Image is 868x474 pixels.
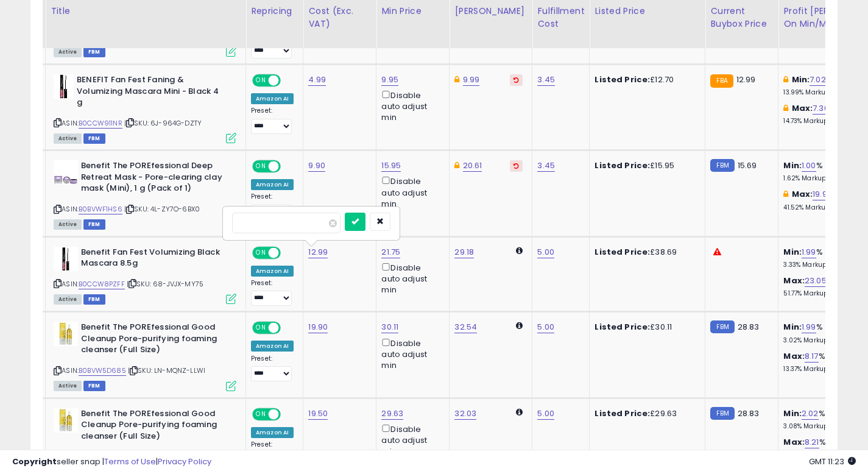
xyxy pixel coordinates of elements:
span: OFF [279,76,298,86]
div: Min Price [381,5,444,18]
a: 9.90 [308,160,325,172]
b: Listed Price: [595,74,650,85]
img: 31wuOzCBwvL._SL40_.jpg [54,74,74,99]
span: ON [253,323,269,333]
div: Amazon AI [251,341,294,352]
a: 5.00 [537,321,554,333]
a: Privacy Policy [158,456,211,467]
a: Terms of Use [104,456,156,467]
span: All listings currently available for purchase on Amazon [54,219,82,230]
span: OFF [279,161,298,172]
b: Benefit The POREfessional Good Cleanup Pore-purifying foaming cleanser (Full Size) [81,322,229,359]
div: £30.11 [595,322,696,333]
div: Amazon AI [251,266,294,277]
b: Listed Price: [595,408,650,419]
a: 1.99 [802,246,816,258]
span: All listings currently available for purchase on Amazon [54,47,82,57]
a: 12.99 [308,246,328,258]
span: | SKU: 4L-ZY7O-6BX0 [124,204,200,214]
div: Disable auto adjust min [381,261,440,296]
b: BENEFIT Fan Fest Faning & Volumizing Mascara Mini - Black 4 g [77,74,225,111]
a: 19.50 [308,408,328,420]
a: 15.95 [381,160,401,172]
b: Benefit The POREfessional Deep Retreat Mask - Pore-clearing clay mask (Mini), 1 g (Pack of 1) [81,160,229,197]
span: | SKU: LN-MQNZ-LLWI [128,366,205,375]
a: 4.99 [308,74,326,86]
a: B0BVWF1HS6 [79,204,122,214]
a: 9.95 [381,74,398,86]
div: Preset: [251,355,294,382]
span: ON [253,76,269,86]
b: Max: [783,350,805,362]
div: Disable auto adjust min [381,336,440,372]
span: FBM [83,133,105,144]
img: 31rMao8lCfL._SL40_.jpg [54,160,78,185]
a: 8.17 [805,350,819,363]
span: FBM [83,294,105,305]
b: Min: [792,74,810,85]
b: Max: [792,188,813,200]
span: ON [253,409,269,419]
div: ASIN: [54,74,236,142]
div: Fulfillment Cost [537,5,584,30]
a: 2.02 [802,408,819,420]
div: ASIN: [54,160,236,228]
span: 12.99 [736,74,756,85]
b: Max: [783,436,805,448]
div: Disable auto adjust min [381,88,440,124]
small: FBM [710,159,734,172]
div: Disable auto adjust min [381,174,440,210]
div: Amazon AI [251,427,294,438]
span: | SKU: 68-JVJX-MY75 [127,279,203,289]
div: £38.69 [595,247,696,258]
div: ASIN: [54,247,236,303]
a: 20.61 [463,160,482,172]
small: FBA [710,74,733,88]
div: £29.63 [595,408,696,419]
small: FBM [710,407,734,420]
div: Repricing [251,5,298,18]
span: All listings currently available for purchase on Amazon [54,294,82,305]
a: 7.02 [810,74,826,86]
a: B0CCW8PZFF [79,279,125,289]
a: 3.45 [537,160,555,172]
strong: Copyright [12,456,57,467]
span: ON [253,247,269,258]
b: Max: [792,102,813,114]
span: FBM [83,219,105,230]
div: Disable auto adjust min [381,422,440,458]
div: Listed Price [595,5,700,18]
a: 30.11 [381,321,398,333]
a: 19.90 [308,321,328,333]
div: Preset: [251,279,294,306]
b: Benefit Fan Fest Volumizing Black Mascara 8.5g [81,247,229,272]
img: 41blW0+zjJL._SL40_.jpg [54,408,78,433]
a: 1.00 [802,160,816,172]
a: 29.63 [381,408,403,420]
i: This overrides the store level Dynamic Max Price for this listing [454,76,459,83]
a: 3.45 [537,74,555,86]
span: FBM [83,381,105,391]
b: Listed Price: [595,160,650,171]
a: 32.03 [454,408,476,420]
b: Listed Price: [595,321,650,333]
div: Title [51,5,241,18]
a: 21.75 [381,246,400,258]
b: Min: [783,246,802,258]
a: 5.00 [537,408,554,420]
a: B0BVW5D685 [79,366,126,376]
span: 2025-08-15 11:23 GMT [809,456,856,467]
img: 41blW0+zjJL._SL40_.jpg [54,322,78,346]
div: £15.95 [595,160,696,171]
a: 29.18 [454,246,474,258]
span: OFF [279,409,298,419]
span: All listings currently available for purchase on Amazon [54,381,82,391]
a: 32.54 [454,321,477,333]
a: 1.99 [802,321,816,333]
i: This overrides the store level max markup for this listing [783,104,788,112]
div: Amazon AI [251,179,294,190]
div: Cost (Exc. VAT) [308,5,371,30]
div: Preset: [251,107,294,134]
span: 15.69 [738,160,757,171]
i: This overrides the store level min markup for this listing [783,76,788,83]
